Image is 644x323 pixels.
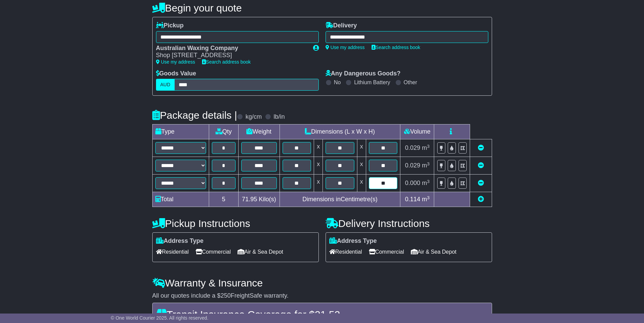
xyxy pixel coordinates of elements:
[156,22,184,29] label: Pickup
[478,196,484,203] a: Add new item
[427,195,430,200] sup: 3
[326,218,492,229] h4: Delivery Instructions
[314,175,323,192] td: x
[156,247,189,257] span: Residential
[156,52,306,59] div: Shop [STREET_ADDRESS]
[478,162,484,169] a: Remove this item
[329,247,362,257] span: Residential
[427,179,430,184] sup: 3
[202,59,251,65] a: Search address book
[334,79,341,86] label: No
[156,237,204,245] label: Address Type
[405,144,420,151] span: 0.029
[478,144,484,151] a: Remove this item
[238,192,280,207] td: Kilo(s)
[326,70,401,77] label: Any Dangerous Goods?
[405,196,420,203] span: 0.114
[357,139,366,157] td: x
[314,139,323,157] td: x
[315,309,340,320] span: 21.52
[196,247,231,257] span: Commercial
[422,162,430,169] span: m
[405,162,420,169] span: 0.029
[157,309,488,320] h4: Transit Insurance Coverage for $
[152,292,492,300] div: All our quotes include a $ FreightSafe warranty.
[427,161,430,166] sup: 3
[422,144,430,151] span: m
[152,124,209,139] td: Type
[422,196,430,203] span: m
[427,144,430,149] sup: 3
[111,315,208,321] span: © One World Courier 2025. All rights reserved.
[273,113,285,121] label: lb/in
[422,180,430,186] span: m
[369,247,404,257] span: Commercial
[156,45,306,52] div: Australian Waxing Company
[209,124,238,139] td: Qty
[238,247,283,257] span: Air & Sea Depot
[411,247,457,257] span: Air & Sea Depot
[314,157,323,175] td: x
[221,292,231,299] span: 250
[357,157,366,175] td: x
[357,175,366,192] td: x
[372,45,420,50] a: Search address book
[238,124,280,139] td: Weight
[152,110,237,121] h4: Package details |
[478,180,484,186] a: Remove this item
[280,192,400,207] td: Dimensions in Centimetre(s)
[245,113,262,121] label: kg/cm
[326,22,357,29] label: Delivery
[156,79,175,91] label: AUD
[404,79,417,86] label: Other
[405,180,420,186] span: 0.000
[156,70,196,77] label: Goods Value
[329,237,377,245] label: Address Type
[354,79,390,86] label: Lithium Battery
[280,124,400,139] td: Dimensions (L x W x H)
[326,45,365,50] a: Use my address
[209,192,238,207] td: 5
[152,192,209,207] td: Total
[152,277,492,289] h4: Warranty & Insurance
[152,2,492,14] h4: Begin your quote
[242,196,257,203] span: 71.95
[156,59,195,65] a: Use my address
[152,218,319,229] h4: Pickup Instructions
[400,124,434,139] td: Volume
